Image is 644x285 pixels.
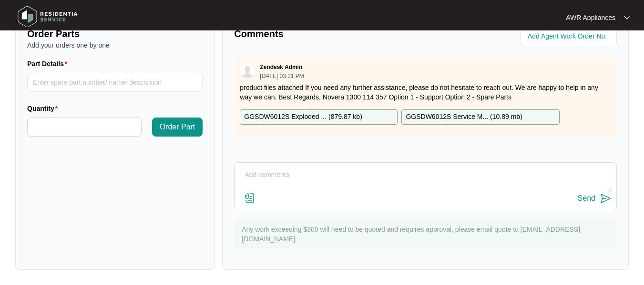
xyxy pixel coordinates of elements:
label: Part Details [27,59,72,69]
p: [DATE] 03:31 PM [260,73,304,79]
p: Order Parts [27,27,203,40]
img: user.svg [240,64,255,78]
p: AWR Appliances [566,13,615,22]
p: Zendesk Admin [260,63,302,71]
img: dropdown arrow [624,15,630,20]
input: Add Agent Work Order No. [528,31,611,42]
div: Send [578,194,595,203]
p: GGSDW6012S Service M... ( 10.89 mb ) [406,112,522,122]
input: Quantity [28,118,141,136]
img: file-attachment-doc.svg [244,192,256,204]
p: GGSDW6012S Exploded ... ( 879.87 kb ) [244,112,362,122]
label: Quantity [27,104,61,113]
img: residentia service logo [14,2,81,31]
button: Order Part [152,118,203,137]
p: Add your orders one by one [27,40,203,50]
p: Any work exceeding $300 will need to be quoted and requires approval, please email quote to [EMAI... [242,225,612,244]
p: product files attached If you need any further assistance, please do not hesitate to reach out. W... [240,83,611,102]
p: Comments [234,27,419,40]
img: send-icon.svg [600,193,612,204]
button: Send [578,192,612,205]
input: Part Details [27,73,203,92]
span: Order Part [160,121,195,133]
